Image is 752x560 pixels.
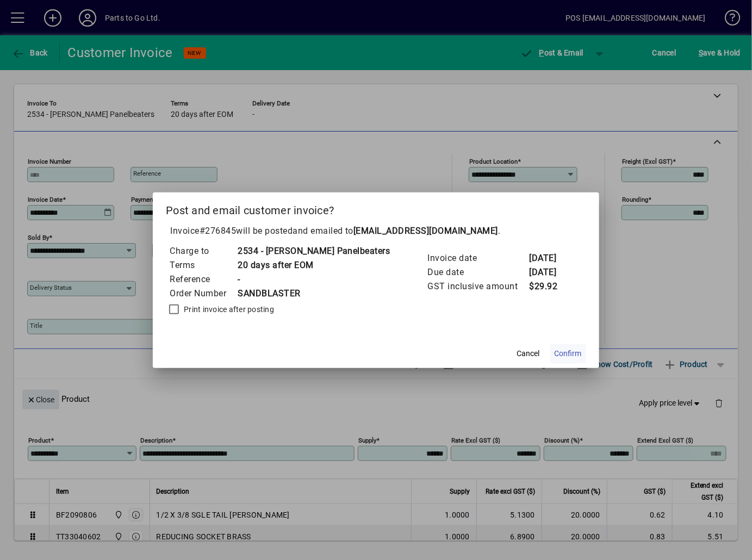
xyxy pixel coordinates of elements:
td: Reference [169,272,237,287]
td: Terms [169,258,237,272]
button: Cancel [511,344,546,364]
td: 2534 - [PERSON_NAME] Panelbeaters [237,244,390,258]
td: Due date [427,265,529,279]
td: 20 days after EOM [237,258,390,272]
b: [EMAIL_ADDRESS][DOMAIN_NAME] [353,226,498,236]
td: SANDBLASTER [237,287,390,301]
h2: Post and email customer invoice? [153,192,599,224]
td: GST inclusive amount [427,279,529,294]
td: - [237,272,390,287]
td: Order Number [169,287,237,301]
span: Cancel [517,348,540,359]
span: and emailed to [293,226,498,236]
td: $29.92 [529,279,573,294]
button: Confirm [550,344,586,364]
span: #276845 [200,226,237,236]
label: Print invoice after posting [182,304,274,315]
td: Invoice date [427,251,529,265]
p: Invoice will be posted . [166,225,586,238]
span: Confirm [555,348,582,359]
td: [DATE] [529,251,573,265]
td: Charge to [169,244,237,258]
td: [DATE] [529,265,573,279]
